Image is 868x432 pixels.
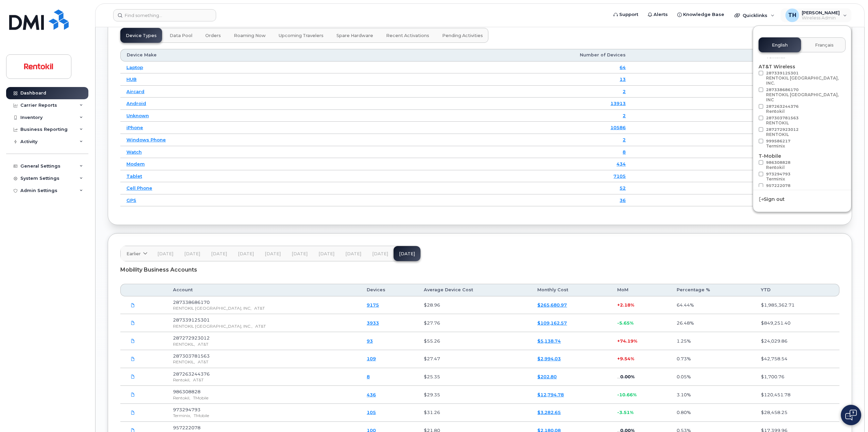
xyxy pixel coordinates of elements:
[671,386,754,404] td: 3.10%
[617,320,633,326] span: -5.65%
[173,353,210,359] span: 287303781563
[318,251,334,257] span: [DATE]
[753,193,851,206] div: Sign out
[173,407,201,412] span: 973294793
[766,127,799,137] span: 287272923012
[361,284,418,296] th: Devices
[759,63,846,150] div: AT&T Wireless
[121,246,152,261] a: Earlier
[537,374,557,379] a: $202.80
[617,161,626,167] a: 434
[126,137,166,142] a: Windows Phone
[623,149,626,155] a: 8
[781,8,852,22] div: Tyler Hallacher
[617,374,620,379] span: ...
[671,368,754,386] td: 0.05%
[623,113,626,118] a: 2
[643,8,673,21] a: Alerts
[617,356,620,361] span: +
[193,377,204,382] span: AT&T
[755,284,839,296] th: YTD
[755,404,839,422] td: $28,458.25
[173,335,210,341] span: 287272923012
[654,11,668,18] span: Alerts
[766,75,844,86] div: RENTOKIL [GEOGRAPHIC_DATA], INC.
[755,296,839,314] td: $1,985,362.71
[671,350,754,368] td: 0.73%
[802,10,840,15] span: [PERSON_NAME]
[361,49,632,61] th: Number of Devices
[418,332,531,350] td: $55.26
[766,139,791,149] span: 999586217
[671,332,754,350] td: 1.25%
[126,65,143,70] a: Laptop
[766,104,799,114] span: 287263244376
[623,137,626,142] a: 2
[367,374,370,379] a: 8
[418,314,531,332] td: $27.76
[126,317,139,329] a: RTK.287339125301_20250804_F.pdf
[611,284,671,296] th: MoM
[632,49,839,61] th: Average Cost
[766,176,791,182] div: Terminix
[126,388,139,400] a: Rentokil.986308828.statement-DETAIL-Jul02-Aug012025.pdf
[126,185,152,191] a: Cell Phone
[279,33,324,38] span: Upcoming Travelers
[255,324,266,329] span: AT&T
[198,359,208,364] span: AT&T
[418,404,531,422] td: $31.26
[537,320,567,326] a: $109,162.57
[418,296,531,314] td: $28.96
[173,389,201,394] span: 986308828
[173,359,195,364] span: RENTOKIL,
[173,377,190,382] span: Rentokil,
[766,92,844,102] div: RENTOKIL [GEOGRAPHIC_DATA], INC
[173,342,195,347] span: RENTOKIL,
[766,120,799,125] div: RENTOKIL
[126,197,136,203] a: GPS
[126,407,139,418] a: Rentokil.973294793.statement-DETAIL-Jul16-Aug152025.pdf
[537,302,567,308] a: $265,680.97
[173,324,253,329] span: RENTOKIL [GEOGRAPHIC_DATA], INC.,
[173,299,210,305] span: 287338686170
[755,386,839,404] td: $120,451.78
[620,197,626,203] a: 36
[766,143,791,149] div: Terminix
[234,33,266,38] span: Roaming Now
[671,284,754,296] th: Percentage %
[845,410,857,420] img: Open chat
[167,284,361,296] th: Account
[743,13,767,18] span: Quicklinks
[126,173,142,179] a: Tablet
[671,404,754,422] td: 0.80%
[537,338,561,344] a: $5,138.74
[766,160,791,170] span: 986308828
[815,42,834,48] span: Français
[386,33,429,38] span: Recent Activations
[126,250,141,257] span: Earlier
[620,302,634,308] span: 2.18%
[418,368,531,386] td: $25.35
[537,392,564,397] a: $12,794.78
[620,76,626,82] a: 13
[766,116,799,125] span: 287303781563
[755,368,839,386] td: $1,700.76
[126,101,146,106] a: Android
[766,87,844,102] span: 287338686170
[617,302,620,308] span: +
[755,350,839,368] td: $42,758.54
[537,410,561,415] a: $3,282.65
[211,251,227,257] span: [DATE]
[173,425,201,430] span: 957222078
[367,338,373,344] a: 93
[265,251,281,257] span: [DATE]
[367,356,376,361] a: 109
[730,8,779,22] div: Quicklinks
[126,299,139,311] a: RTK.287338686170_20250804_F.pdf
[173,395,190,400] span: Rentokil,
[755,332,839,350] td: $24,029.86
[531,284,611,296] th: Monthly Cost
[367,410,376,415] a: 105
[126,371,139,383] a: RTK.287263244376_20250804_F.pdf
[157,251,173,257] span: [DATE]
